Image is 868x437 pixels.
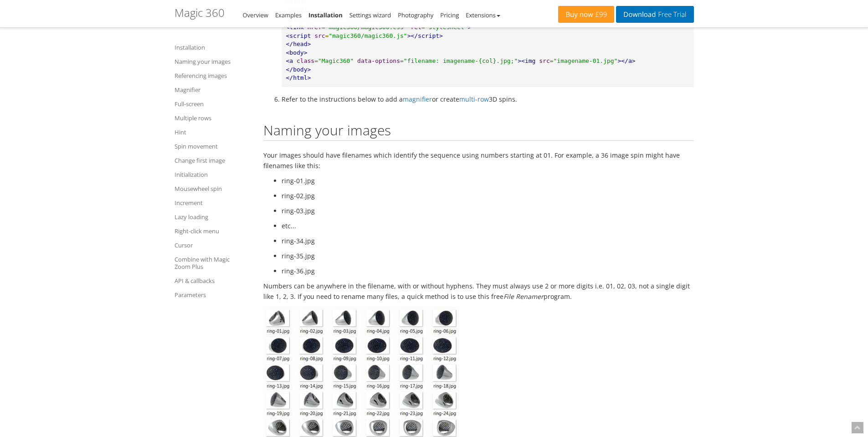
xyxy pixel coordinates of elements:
[617,57,635,64] span: ></a>
[440,11,459,19] a: Pricing
[175,289,252,300] a: Parameters
[307,24,321,31] span: href
[175,113,252,123] a: Multiple rows
[325,32,329,39] span: =
[175,98,252,109] a: Full-screen
[286,49,308,56] span: <body>
[404,57,518,64] span: "filename: imagename-{col}.jpg;"
[286,32,311,39] span: <script
[175,127,252,138] a: Hint
[263,150,694,171] p: Your images should have filenames which identify the sequence using numbers starting at 01. For e...
[175,84,252,95] a: Magnifier
[314,32,325,39] span: src
[175,56,252,67] a: Naming your images
[403,95,432,103] a: magnifier
[282,266,694,276] li: ring-36.jpg
[558,6,614,23] a: Buy now£99
[175,70,252,81] a: Referencing images
[308,11,343,19] a: Installation
[286,74,311,81] span: </html>
[286,57,293,64] span: <a
[286,24,304,31] span: <link
[554,57,618,64] span: "imagename-01.jpg"
[286,66,311,73] span: </body>
[425,24,468,31] span: "stylesheet"
[282,236,694,246] li: ring-34.jpg
[550,57,554,64] span: =
[322,24,325,31] span: =
[175,226,252,236] a: Right-click menu
[275,11,302,19] a: Examples
[398,11,433,19] a: Photography
[349,11,391,19] a: Settings wizard
[263,123,694,141] h2: Naming your images
[616,6,693,23] a: DownloadFree Trial
[297,57,314,64] span: class
[407,32,443,39] span: ></script>
[175,155,252,166] a: Change first image
[411,24,421,31] span: rel
[175,141,252,152] a: Spin movement
[175,211,252,222] a: Lazy loading
[175,42,252,53] a: Installation
[282,206,694,216] li: ring-03.jpg
[329,32,407,39] span: "magic360/magic360.js"
[282,190,694,201] li: ring-02.jpg
[286,41,311,47] span: </head>
[468,24,472,31] span: >
[175,7,225,19] h1: Magic 360
[314,57,318,64] span: =
[175,275,252,286] a: API & callbacks
[503,292,544,301] i: File Renamer
[175,183,252,194] a: Mousewheel spin
[357,57,400,64] span: data-options
[175,169,252,180] a: Initialization
[466,11,500,19] a: Extensions
[263,281,694,302] p: Numbers can be anywhere in the filename, with or without hyphens. They must always use 2 or more ...
[518,57,535,64] span: ><img
[282,221,694,231] li: etc...
[318,57,354,64] span: "Magic360"
[593,11,607,18] span: £99
[459,95,489,103] a: multi-row
[175,240,252,251] a: Cursor
[175,197,252,208] a: Increment
[243,11,268,19] a: Overview
[400,57,404,64] span: =
[282,94,694,104] li: Refer to the instructions below to add a or create 3D spins.
[539,57,550,64] span: src
[282,251,694,261] li: ring-35.jpg
[656,11,686,18] span: Free Trial
[421,24,425,31] span: =
[282,175,694,186] li: ring-01.jpg
[175,254,252,272] a: Combine with Magic Zoom Plus
[325,24,407,31] span: "magic360/magic360.css"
